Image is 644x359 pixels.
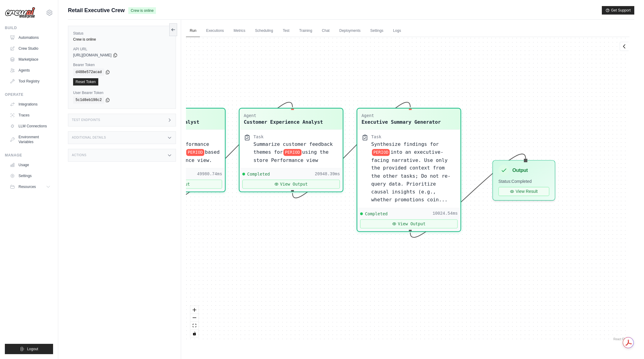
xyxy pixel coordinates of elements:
div: OutputStatus:CompletedView Result [493,160,555,200]
div: Task [254,134,264,139]
button: View Output [242,180,340,189]
div: Manage [5,153,53,158]
div: Agent [362,113,441,118]
span: PERIOD [284,149,302,156]
a: Deployments [335,25,364,37]
span: Retail Executive Crew [68,6,125,15]
h3: Additional Details [72,136,106,139]
button: Get Support [602,6,634,15]
a: LLM Connections [7,121,53,131]
a: Executions [202,25,228,37]
span: PERIOD [372,149,390,156]
div: Crew is online [73,37,171,42]
button: Resources [7,182,53,192]
div: Task [371,134,381,139]
span: into an executive-facing narrative. Use only the provided context from the other tasks; Do not re... [371,149,450,202]
h3: Output [512,167,528,174]
img: Logo [5,7,35,18]
code: 5c1d8eb198c2 [73,96,104,104]
a: React Flow attribution [613,337,629,341]
span: Resources [19,184,36,189]
span: [URL][DOMAIN_NAME] [73,53,112,58]
code: d488e572acad [73,69,104,76]
g: Edge from 94404077b0ae62a50c699dbc8da8f4b3 to c6954b8c24fc01cba628c0ebf12f2ec9 [175,102,292,198]
a: Integrations [7,99,53,109]
div: 49980.74ms [197,171,222,177]
span: Logout [27,347,38,351]
a: Traces [7,110,53,120]
a: Marketplace [7,55,53,64]
a: Run [186,25,200,37]
div: Executive Summary Generator [362,118,441,125]
a: Agents [7,65,53,75]
a: Usage [7,160,53,170]
div: 10024.54ms [433,211,458,216]
div: React Flow controls [191,306,198,337]
a: Logs [389,25,405,37]
div: AgentExecutive Summary GeneratorTaskSynthesize findings forPERIODinto an executive-facing narrati... [357,108,461,232]
button: View Output [360,219,458,228]
div: Build [5,25,53,30]
button: fit view [191,322,198,330]
span: Completed [247,171,270,177]
g: Edge from c6954b8c24fc01cba628c0ebf12f2ec9 to 7e486e155180e1939ed084f1b4550a76 [293,102,410,198]
a: Tool Registry [7,76,53,86]
div: Summarize customer feedback themes for {PERIOD} using the store Performance view [254,140,339,164]
div: Synthesize findings for {PERIOD} into an executive-facing narrative. Use only the provided contex... [371,140,456,204]
label: Bearer Token [73,62,171,67]
span: PERIOD [187,149,204,156]
label: API URL [73,47,171,52]
button: zoom in [191,306,198,314]
div: AgentCustomer Experience AnalystTaskSummarize customer feedback themes forPERIODusing the store P... [239,108,344,192]
a: Environment Variables [7,132,53,147]
a: Chat [318,25,333,37]
span: Summarize customer feedback themes for [254,141,333,155]
label: User Bearer Token [73,90,171,95]
button: zoom out [191,314,198,322]
div: Agent [244,113,323,118]
div: 20948.39ms [315,171,340,177]
span: Synthesize findings for [371,141,439,147]
g: Edge from 7e486e155180e1939ed084f1b4550a76 to outputNode [410,154,526,237]
button: View Result [498,187,549,196]
a: Settings [7,171,53,181]
span: Crew is online [128,7,156,14]
span: Completed [365,211,388,216]
a: Crew Studio [7,44,53,53]
h3: Test Endpoints [72,118,100,122]
a: Automations [7,33,53,42]
button: toggle interactivity [191,330,198,337]
div: Customer Experience Analyst [244,118,323,125]
a: Scheduling [251,25,277,37]
span: Status: Completed [498,179,532,184]
button: Logout [5,344,53,354]
a: Training [295,25,316,37]
span: using the store Performance view [254,149,329,163]
a: Metrics [230,25,249,37]
label: Status [73,31,171,36]
a: Reset Token [73,78,98,86]
h3: Actions [72,153,86,157]
div: Operate [5,92,53,97]
a: Test [279,25,293,37]
a: Settings [367,25,387,37]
